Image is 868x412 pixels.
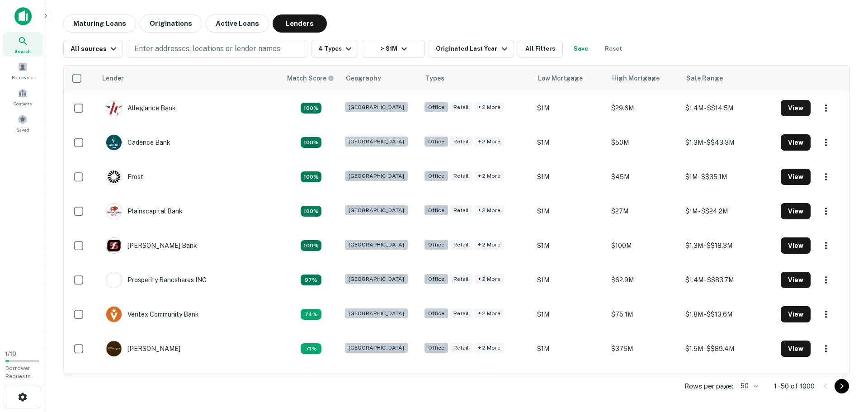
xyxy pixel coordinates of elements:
[781,272,811,288] button: View
[533,228,607,263] td: $1M
[106,307,122,322] img: picture
[474,102,504,113] div: + 2 more
[474,171,504,181] div: + 2 more
[106,272,122,288] img: picture
[607,66,681,91] th: High Mortgage
[425,205,448,216] div: Office
[301,275,321,285] div: Capitalize uses an advanced AI algorithm to match your search with the best lender. The match sco...
[681,228,776,263] td: $1.3M - $$18.3M
[474,137,504,147] div: + 2 more
[106,341,122,356] img: picture
[681,91,776,125] td: $1.4M - $$14.5M
[3,32,42,57] a: Search
[450,102,472,113] div: Retail
[287,73,332,83] h6: Match Score
[340,66,420,91] th: Geography
[282,66,340,91] th: Capitalize uses an advanced AI algorithm to match your search with the best lender. The match sco...
[106,272,207,288] div: Prosperity Bancshares INC
[533,194,607,228] td: $1M
[106,341,180,357] div: [PERSON_NAME]
[474,274,504,284] div: + 2 more
[106,169,143,185] div: Frost
[345,343,408,353] div: [GEOGRAPHIC_DATA]
[737,379,759,393] div: 50
[425,274,448,284] div: Office
[301,240,321,251] div: Capitalize uses an advanced AI algorithm to match your search with the best lender. The match sco...
[474,308,504,319] div: + 2 more
[425,137,448,147] div: Office
[450,240,472,250] div: Retail
[206,14,269,33] button: Active Loans
[474,343,504,353] div: + 2 more
[134,43,280,54] p: Enter addresses, locations or lender names
[684,381,733,392] p: Rows per page:
[781,306,811,322] button: View
[607,331,681,366] td: $376M
[607,366,681,400] td: $49.7M
[127,40,307,58] button: Enter addresses, locations or lender names
[425,240,448,250] div: Office
[823,340,868,383] iframe: Chat Widget
[450,274,472,284] div: Retail
[3,85,42,109] a: Contacts
[681,366,776,400] td: $1.6M - $$45.3M
[425,102,448,113] div: Office
[533,297,607,331] td: $1M
[12,74,33,81] span: Borrowers
[287,73,334,83] div: Capitalize uses an advanced AI algorithm to match your search with the best lender. The match sco...
[425,73,444,84] div: Types
[106,169,122,185] img: picture
[607,194,681,228] td: $27M
[301,137,321,148] div: Capitalize uses an advanced AI algorithm to match your search with the best lender. The match sco...
[106,203,183,219] div: Plainscapital Bank
[450,137,472,147] div: Retail
[5,365,31,379] span: Borrower Requests
[835,379,849,393] button: Go to next page
[425,343,448,353] div: Office
[420,66,533,91] th: Types
[362,40,425,58] button: > $1M
[3,111,42,135] a: Saved
[612,73,660,84] div: High Mortgage
[450,171,472,181] div: Retail
[566,40,595,58] button: Save your search to get updates of matches that match your search criteria.
[5,350,16,357] span: 1 / 10
[301,206,321,217] div: Capitalize uses an advanced AI algorithm to match your search with the best lender. The match sco...
[106,100,122,116] img: picture
[474,205,504,216] div: + 2 more
[425,171,448,181] div: Office
[106,306,199,322] div: Veritex Community Bank
[599,40,628,58] button: Reset
[429,40,514,58] button: Originated Last Year
[450,343,472,353] div: Retail
[71,43,119,54] div: All sources
[346,73,381,84] div: Geography
[16,126,29,133] span: Saved
[538,73,583,84] div: Low Mortgage
[106,134,170,151] div: Cadence Bank
[450,205,472,216] div: Retail
[533,125,607,160] td: $1M
[607,125,681,160] td: $50M
[106,135,122,150] img: picture
[345,205,408,216] div: [GEOGRAPHIC_DATA]
[345,171,408,181] div: [GEOGRAPHIC_DATA]
[311,40,358,58] button: 4 Types
[63,40,123,58] button: All sources
[781,134,811,151] button: View
[774,381,815,392] p: 1–50 of 1000
[14,47,31,55] span: Search
[681,125,776,160] td: $1.3M - $$43.3M
[140,14,202,33] button: Originations
[681,331,776,366] td: $1.5M - $$89.4M
[681,297,776,331] td: $1.8M - $$13.6M
[106,204,122,219] img: picture
[97,66,282,91] th: Lender
[533,160,607,194] td: $1M
[781,100,811,116] button: View
[14,100,32,107] span: Contacts
[681,194,776,228] td: $1M - $$24.2M
[102,73,124,84] div: Lender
